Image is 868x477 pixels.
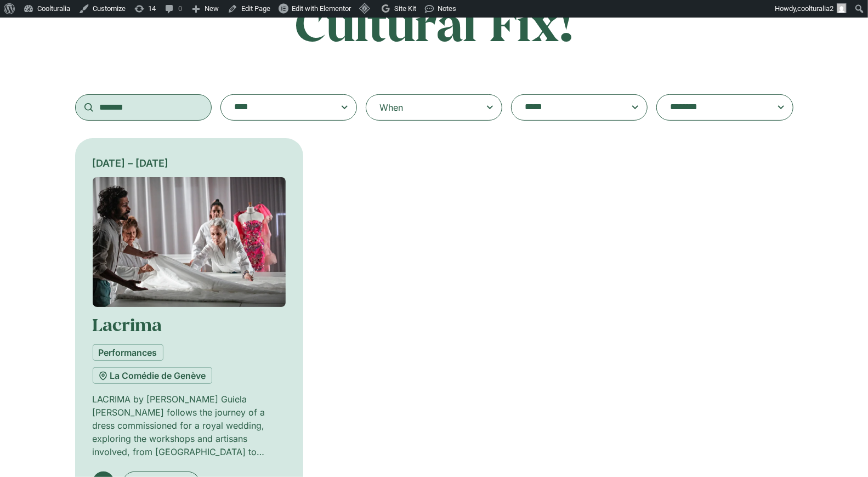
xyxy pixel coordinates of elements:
span: coolturalia2 [797,4,833,13]
span: Edit with Elementor [292,4,351,13]
span: Site Kit [394,4,416,13]
a: Performances [93,344,163,361]
textarea: Search [234,100,322,115]
a: Lacrima [93,313,162,336]
textarea: Search [525,100,612,115]
a: La Comédie de Genève [93,367,212,384]
div: [DATE] – [DATE] [93,156,286,171]
p: LACRIMA by [PERSON_NAME] Guiela [PERSON_NAME] follows the journey of a dress commissioned for a r... [93,393,286,458]
div: When [379,101,403,114]
textarea: Search [670,100,758,115]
